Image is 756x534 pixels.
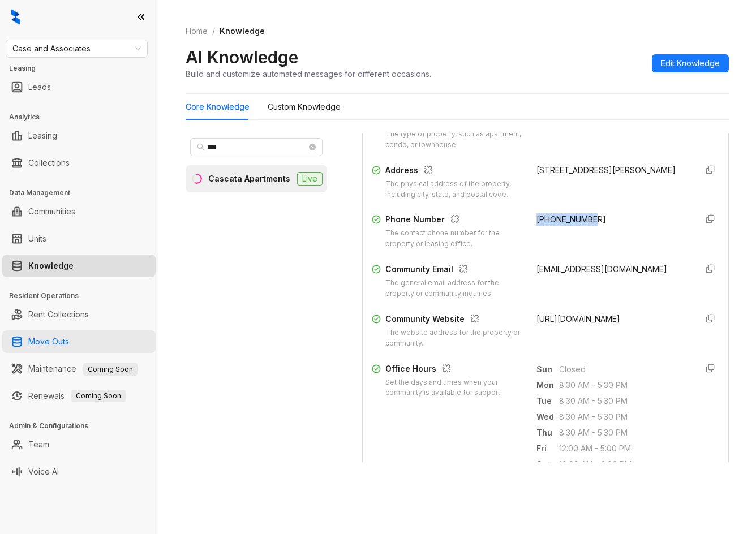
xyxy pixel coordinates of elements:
[385,278,523,299] div: The general email address for the property or community inquiries.
[559,363,688,376] span: Closed
[385,228,523,249] div: The contact phone number for the property or leasing office.
[28,385,126,407] a: RenewalsComing Soon
[309,144,316,150] span: close-circle
[385,328,523,349] div: The website address for the property or community.
[28,124,57,147] a: Leasing
[208,173,290,185] div: Cascata Apartments
[385,363,523,377] div: Office Hours
[71,390,126,402] span: Coming Soon
[2,330,156,353] li: Move Outs
[9,291,158,301] h3: Resident Operations
[536,314,620,324] span: [URL][DOMAIN_NAME]
[2,124,156,147] li: Leasing
[536,442,559,455] span: Fri
[12,40,141,57] span: Case and Associates
[28,330,69,353] a: Move Outs
[559,379,688,391] span: 8:30 AM - 5:30 PM
[536,427,559,439] span: Thu
[183,25,210,37] a: Home
[559,458,688,471] span: 10:00 AM - 3:00 PM
[661,57,720,70] span: Edit Knowledge
[536,458,559,471] span: Sat
[536,214,606,224] span: [PHONE_NUMBER]
[2,358,156,380] li: Maintenance
[186,68,431,80] div: Build and customize automated messages for different occasions.
[2,227,156,250] li: Units
[268,101,341,113] div: Custom Knowledge
[559,395,688,407] span: 8:30 AM - 5:30 PM
[2,255,156,277] li: Knowledge
[559,411,688,423] span: 8:30 AM - 5:30 PM
[186,46,298,68] h2: AI Knowledge
[2,433,156,456] li: Team
[28,152,70,174] a: Collections
[28,303,89,326] a: Rent Collections
[536,379,559,391] span: Mon
[28,227,46,250] a: Units
[9,112,158,122] h3: Analytics
[2,200,156,223] li: Communities
[385,213,523,228] div: Phone Number
[9,421,158,431] h3: Admin & Configurations
[385,179,523,200] div: The physical address of the property, including city, state, and postal code.
[385,313,523,328] div: Community Website
[83,363,138,376] span: Coming Soon
[559,442,688,455] span: 12:00 AM - 5:00 PM
[197,143,205,151] span: search
[9,63,158,74] h3: Leasing
[11,9,20,25] img: logo
[536,411,559,423] span: Wed
[9,188,158,198] h3: Data Management
[28,433,49,456] a: Team
[385,129,523,150] div: The type of property, such as apartment, condo, or townhouse.
[652,54,729,72] button: Edit Knowledge
[220,26,265,36] span: Knowledge
[2,76,156,98] li: Leads
[212,25,215,37] li: /
[28,255,74,277] a: Knowledge
[297,172,323,186] span: Live
[28,460,59,483] a: Voice AI
[536,164,688,176] div: [STREET_ADDRESS][PERSON_NAME]
[536,264,667,274] span: [EMAIL_ADDRESS][DOMAIN_NAME]
[536,363,559,376] span: Sun
[385,263,523,278] div: Community Email
[2,385,156,407] li: Renewals
[536,395,559,407] span: Tue
[2,303,156,326] li: Rent Collections
[28,200,75,223] a: Communities
[186,101,250,113] div: Core Knowledge
[559,427,688,439] span: 8:30 AM - 5:30 PM
[385,164,523,179] div: Address
[2,152,156,174] li: Collections
[385,377,523,399] div: Set the days and times when your community is available for support
[28,76,51,98] a: Leads
[2,460,156,483] li: Voice AI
